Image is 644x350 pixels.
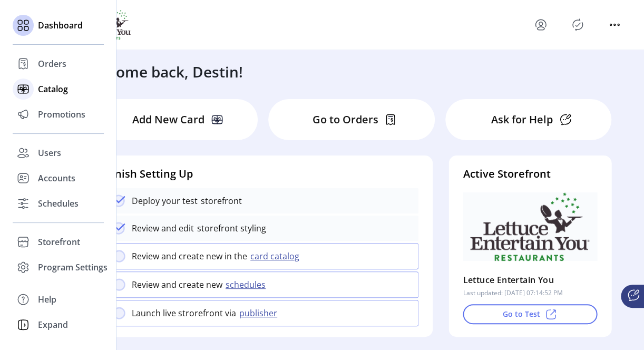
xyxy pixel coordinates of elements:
p: Review and create new [132,278,222,291]
span: Help [38,293,56,306]
p: storefront [198,195,242,207]
button: publisher [236,307,284,319]
span: Dashboard [38,19,83,32]
span: Program Settings [38,261,108,274]
span: Users [38,147,61,159]
span: Storefront [38,236,80,248]
h3: Welcome back, Destin! [82,61,243,83]
button: menu [606,16,623,33]
span: Promotions [38,108,85,121]
p: Go to Orders [312,112,378,128]
p: Lettuce Entertain You [463,271,553,288]
p: Launch live strorefront via [132,307,236,319]
p: Ask for Help [491,112,553,128]
button: card catalog [247,250,306,262]
p: Review and edit [132,222,194,235]
p: Last updated: [DATE] 07:14:52 PM [463,288,562,298]
h4: Finish Setting Up [106,166,418,182]
p: storefront styling [194,222,266,235]
span: Accounts [38,172,75,184]
button: Publisher Panel [569,16,586,33]
span: Catalog [38,83,68,95]
p: Deploy your test [132,195,198,207]
button: menu [532,16,549,33]
h4: Active Storefront [463,166,597,182]
button: Go to Test [463,304,597,324]
p: Review and create new in the [132,250,247,262]
span: Orders [38,57,66,70]
span: Schedules [38,197,79,210]
button: schedules [222,278,272,291]
p: Add New Card [132,112,204,128]
span: Expand [38,318,68,331]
